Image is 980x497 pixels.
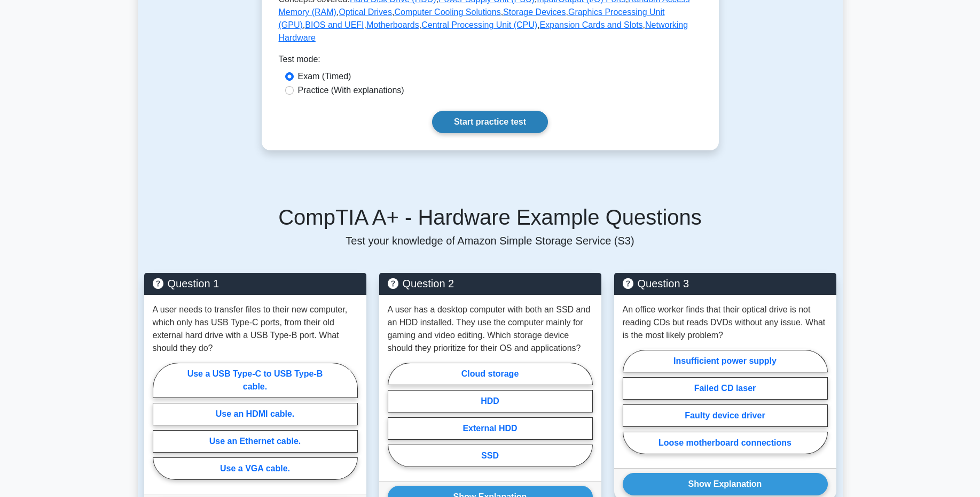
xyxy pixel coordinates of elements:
h5: Question 3 [623,277,828,290]
label: Loose motherboard connections [623,432,828,454]
label: HDD [388,390,593,412]
label: External HDD [388,417,593,440]
a: Start practice test [432,111,548,133]
label: Exam (Timed) [298,70,351,83]
a: Motherboards [366,20,419,29]
a: Storage Devices [503,7,566,17]
p: An office worker finds that their optical drive is not reading CDs but reads DVDs without any iss... [623,303,828,342]
p: A user needs to transfer files to their new computer, which only has USB Type-C ports, from their... [153,303,358,355]
a: Central Processing Unit (CPU) [421,20,537,29]
div: Test mode: [279,53,702,70]
label: Use a VGA cable. [153,457,358,480]
h5: CompTIA A+ - Hardware Example Questions [144,204,836,230]
a: BIOS and UEFI [305,20,364,29]
a: Expansion Cards and Slots [540,20,643,29]
a: Computer Cooling Solutions [394,7,500,17]
label: Cloud storage [388,363,593,385]
h5: Question 1 [153,277,358,290]
label: Failed CD laser [623,377,828,400]
p: A user has a desktop computer with both an SSD and an HDD installed. They use the computer mainly... [388,303,593,355]
label: Use a USB Type-C to USB Type-B cable. [153,363,358,398]
label: Faulty device driver [623,404,828,427]
label: Use an HDMI cable. [153,403,358,425]
button: Show Explanation [623,473,828,495]
a: Optical Drives [339,7,392,17]
label: SSD [388,445,593,467]
a: Graphics Processing Unit (GPU) [279,7,665,29]
label: Insufficient power supply [623,350,828,372]
p: Test your knowledge of Amazon Simple Storage Service (S3) [144,234,836,247]
label: Use an Ethernet cable. [153,430,358,453]
label: Practice (With explanations) [298,84,404,97]
h5: Question 2 [388,277,593,290]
